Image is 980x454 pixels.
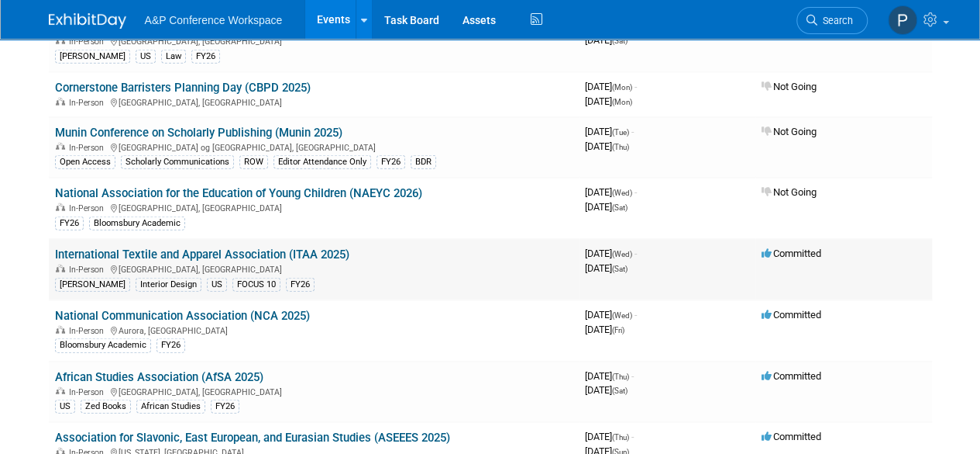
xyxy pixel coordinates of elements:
[69,326,108,336] span: In-Person
[232,278,280,292] div: FOCUS 10
[55,126,342,140] a: Munin Conference on Scholarly Publishing (Munin 2025)
[585,34,628,46] span: [DATE]
[612,128,629,137] span: (Tue)
[612,143,629,151] span: (Thu)
[161,50,186,64] div: Law
[888,5,917,35] img: Paige Papandrea
[411,155,436,169] div: BDR
[89,217,185,230] div: Bloomsbury Academic
[55,34,573,47] div: [GEOGRAPHIC_DATA], [GEOGRAPHIC_DATA]
[762,370,821,382] span: Committed
[612,386,628,395] span: (Sat)
[585,81,637,92] span: [DATE]
[55,140,573,153] div: [GEOGRAPHIC_DATA] og [GEOGRAPHIC_DATA], [GEOGRAPHIC_DATA]
[55,81,311,95] a: Cornerstone Barristers Planning Day (CBPD 2025)
[136,50,156,64] div: US
[631,126,634,137] span: -
[56,143,65,151] img: In-Person Event
[55,186,422,200] a: National Association for the Education of Young Children (NAEYC 2026)
[145,14,283,26] span: A&P Conference Workspace
[211,400,239,414] div: FY26
[136,278,201,292] div: Interior Design
[585,248,637,259] span: [DATE]
[286,278,315,292] div: FY26
[585,370,634,382] span: [DATE]
[585,431,634,442] span: [DATE]
[56,203,65,211] img: In-Person Event
[612,203,628,212] span: (Sat)
[634,186,637,198] span: -
[585,126,634,137] span: [DATE]
[612,189,632,197] span: (Wed)
[612,311,632,320] span: (Wed)
[762,431,821,442] span: Committed
[55,370,263,384] a: African Studies Association (AfSA 2025)
[55,278,130,292] div: [PERSON_NAME]
[69,203,108,213] span: In-Person
[585,95,632,107] span: [DATE]
[55,262,573,275] div: [GEOGRAPHIC_DATA], [GEOGRAPHIC_DATA]
[762,81,817,92] span: Not Going
[612,373,629,381] span: (Thu)
[377,155,405,169] div: FY26
[762,126,817,137] span: Not Going
[612,326,624,334] span: (Fri)
[796,7,868,34] a: Search
[55,309,310,323] a: National Communication Association (NCA 2025)
[55,201,573,213] div: [GEOGRAPHIC_DATA], [GEOGRAPHIC_DATA]
[585,324,624,335] span: [DATE]
[207,278,227,292] div: US
[55,95,573,108] div: [GEOGRAPHIC_DATA], [GEOGRAPHIC_DATA]
[585,186,637,198] span: [DATE]
[55,324,573,336] div: Aurora, [GEOGRAPHIC_DATA]
[69,98,108,108] span: In-Person
[56,98,65,106] img: In-Person Event
[56,326,65,334] img: In-Person Event
[49,13,126,29] img: ExhibitDay
[634,309,637,321] span: -
[56,36,65,44] img: In-Person Event
[156,338,185,352] div: FY26
[762,186,817,198] span: Not Going
[55,385,573,397] div: [GEOGRAPHIC_DATA], [GEOGRAPHIC_DATA]
[56,265,65,272] img: In-Person Event
[585,140,629,152] span: [DATE]
[585,262,628,274] span: [DATE]
[55,155,115,169] div: Open Access
[612,36,628,45] span: (Sat)
[612,98,632,106] span: (Mon)
[273,155,371,169] div: Editor Attendance Only
[136,400,205,414] div: African Studies
[69,143,108,153] span: In-Person
[121,155,234,169] div: Scholarly Communications
[239,155,268,169] div: ROW
[612,433,629,442] span: (Thu)
[585,201,628,213] span: [DATE]
[585,384,628,396] span: [DATE]
[762,309,821,321] span: Committed
[612,83,632,92] span: (Mon)
[55,400,75,414] div: US
[631,370,634,382] span: -
[191,50,220,64] div: FY26
[817,15,853,26] span: Search
[55,50,130,64] div: [PERSON_NAME]
[634,81,637,92] span: -
[612,265,628,273] span: (Sat)
[631,431,634,442] span: -
[69,265,108,275] span: In-Person
[56,387,65,395] img: In-Person Event
[55,431,450,445] a: Association for Slavonic, East European, and Eurasian Studies (ASEEES 2025)
[585,309,637,321] span: [DATE]
[762,248,821,259] span: Committed
[69,387,108,397] span: In-Person
[55,248,349,262] a: International Textile and Apparel Association (ITAA 2025)
[634,248,637,259] span: -
[69,36,108,47] span: In-Person
[81,400,131,414] div: Zed Books
[55,338,151,352] div: Bloomsbury Academic
[55,217,84,230] div: FY26
[612,250,632,258] span: (Wed)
